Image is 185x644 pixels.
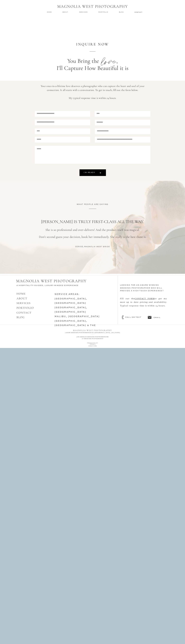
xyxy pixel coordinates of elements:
[55,307,87,313] a: [GEOGRAPHIC_DATA], [GEOGRAPHIC_DATA]
[17,306,34,310] a: PORTFOLIO
[28,219,157,224] h1: [PERSON_NAME] is truly first-class all the way.​​​​​​​
[73,329,113,331] a: magnolia west photography
[55,298,87,304] a: [GEOGRAPHIC_DATA], [GEOGRAPHIC_DATA]
[84,171,99,174] a: I'm ready
[84,246,110,248] i: MAGNOLIA WEST BRIDE
[17,301,31,305] a: SERVICES
[61,332,124,336] a: luxury wedding photographer in [GEOGRAPHIC_DATA], [US_STATE]. . .
[56,4,130,9] h1: MAGNOLIA WEST PHOTOGRAPHY
[120,284,169,295] h3: looking for an award winning WEDDING photographer who will provide a HIGH TOUCH experience?
[55,333,96,335] a: DESTINATIONS WORLDWIDE
[120,297,167,317] nav: Fill out the to get my most up to date pricing and availability. Typical response time is within ...
[16,279,90,284] h2: MAGNOLIA WEST PHOTOGRAPHY
[55,316,100,318] a: malibu, [GEOGRAPHIC_DATA]
[85,344,100,346] a: TERMS & CONDITIONS
[47,11,52,13] a: home
[70,245,115,250] p: CERISE,
[73,203,113,207] p: WHAT PEOPLE ARE SAYING
[33,228,152,238] p: She is so professional and over-delivers! And the product itself was magical. Don’t second guess ...
[61,336,124,339] h2: los angeles wedding photographers la wedding photography
[154,316,166,319] a: email
[101,52,118,68] p: love
[17,316,25,319] a: BLOG
[28,57,157,74] p: You Bring the , I'll Capture How Beautiful it is
[125,316,146,318] a: call or text
[98,11,109,13] a: Portfolio
[119,11,124,13] a: Blog
[55,320,96,331] a: [GEOGRAPHIC_DATA], [GEOGRAPHIC_DATA] & the lowcountry
[17,284,83,287] h3: A Hospitality-Guided, Luxury-Minded Experience
[61,336,124,339] a: los angeles wedding photographersla wedding photography
[72,42,113,47] h2: inquire now
[17,292,27,300] a: HOMEABOUT
[79,11,88,13] a: services
[134,11,142,13] a: contact
[17,311,32,314] a: CONTACT
[55,292,111,320] h3: service areas:
[62,11,69,13] a: about
[135,297,154,300] a: CONTACT FORM
[61,332,124,336] h2: luxury wedding photographer in [GEOGRAPHIC_DATA], [US_STATE] . . .
[34,84,151,98] p: Your once-in-a-lifetime love deserves a photographer who can capture the heart and soul of your c...
[87,342,98,345] a: PRIVACY POLICY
